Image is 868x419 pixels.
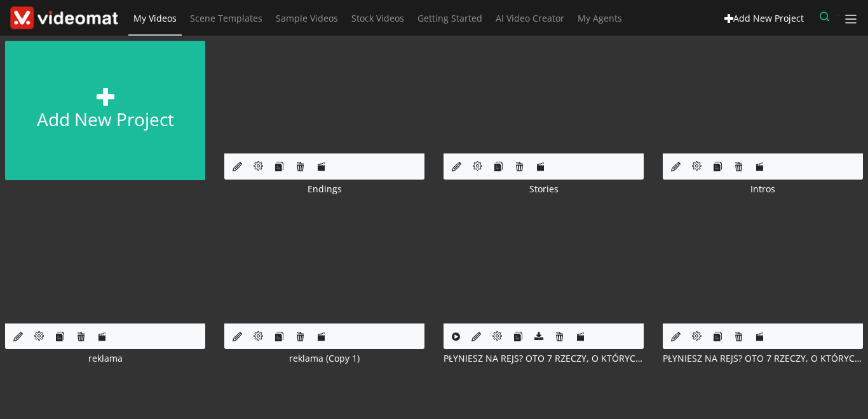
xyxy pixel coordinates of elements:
img: index.php [663,211,863,323]
div: PŁYNIESZ NA REJS? OTO 7 RZECZY, O KTÓRYCH WARTO PAMIĘTAĆ! (Copy 1) (Copy 1) [663,352,863,365]
img: index.php [444,211,644,323]
span: Scene Templates [190,12,262,24]
span: Sample Videos [276,12,338,24]
span: My Agents [578,12,622,24]
img: index.php [224,41,424,153]
span: AI Video Creator [496,12,564,24]
div: reklama [5,352,205,365]
div: Stories [444,182,644,195]
span: Add New Project [733,12,804,24]
div: PŁYNIESZ NA REJS? OTO 7 RZECZY, O KTÓRYCH WARTO PAMIĘTAĆ! [444,352,644,365]
img: index.php [663,41,863,153]
img: index.php [224,211,424,323]
a: Add New Project [719,7,810,29]
div: reklama (Copy 1) [224,352,424,365]
span: Stock Videos [351,12,404,24]
img: index.php [444,41,644,153]
img: index.php [5,211,205,323]
span: Getting Started [417,12,482,24]
a: Add new project [5,41,205,180]
div: Endings [224,182,424,195]
div: Intros [663,182,863,195]
img: Theme-Logo [10,6,118,30]
span: My Videos [133,12,177,24]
